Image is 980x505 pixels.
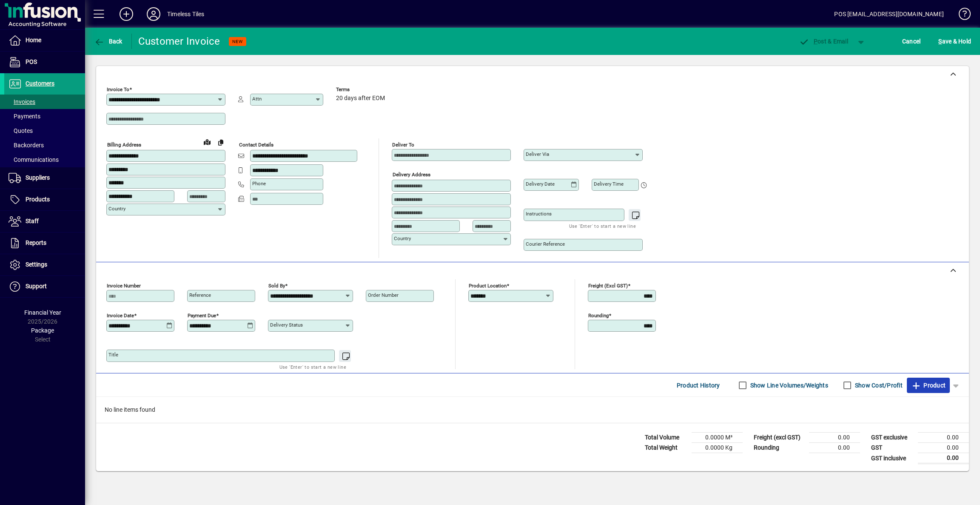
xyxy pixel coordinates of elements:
[336,87,387,92] span: Terms
[26,37,41,43] span: Home
[9,113,40,120] span: Payments
[9,98,35,105] span: Invoices
[108,206,125,212] mat-label: Country
[270,322,303,328] mat-label: Delivery status
[9,142,44,149] span: Backorders
[918,433,969,443] td: 0.00
[809,433,860,443] td: 0.00
[673,378,724,393] button: Product History
[867,443,918,453] td: GST
[641,443,692,453] td: Total Weight
[107,86,129,92] mat-label: Invoice To
[189,292,211,298] mat-label: Reference
[279,362,346,372] mat-hint: Use 'Enter' to start a new line
[526,151,549,157] mat-label: Deliver via
[749,443,809,453] td: Rounding
[692,443,743,453] td: 0.0000 Kg
[641,433,692,443] td: Total Volume
[92,34,125,49] button: Back
[252,96,262,102] mat-label: Attn
[692,433,743,443] td: 0.0000 M³
[749,433,809,443] td: Freight (excl GST)
[96,397,969,423] div: No line items found
[252,181,266,187] mat-label: Phone
[867,453,918,464] td: GST inclusive
[4,95,85,109] a: Invoices
[918,453,969,464] td: 0.00
[200,135,214,149] a: View on map
[795,34,852,49] button: Post & Email
[4,52,85,73] a: POS
[108,352,118,358] mat-label: Title
[31,327,54,334] span: Package
[4,232,85,254] a: Reports
[24,309,61,316] span: Financial Year
[469,283,507,289] mat-label: Product location
[4,167,85,189] a: Suppliers
[907,378,950,393] button: Product
[4,138,85,152] a: Backorders
[799,38,848,45] span: ost & Email
[938,38,942,45] span: S
[140,6,167,22] button: Profile
[588,313,609,318] mat-label: Rounding
[394,235,411,241] mat-label: Country
[867,433,918,443] td: GST exclusive
[232,39,243,44] span: NEW
[113,6,140,22] button: Add
[526,211,552,217] mat-label: Instructions
[588,283,628,289] mat-label: Freight (excl GST)
[392,142,414,148] mat-label: Deliver To
[526,241,565,247] mat-label: Courier Reference
[900,34,923,49] button: Cancel
[526,181,555,187] mat-label: Delivery date
[26,218,39,224] span: Staff
[4,109,85,123] a: Payments
[138,34,220,48] div: Customer Invoice
[214,135,228,149] button: Copy to Delivery address
[26,239,46,246] span: Reports
[594,181,624,187] mat-label: Delivery time
[26,58,37,65] span: POS
[368,292,399,298] mat-label: Order number
[9,127,33,134] span: Quotes
[853,381,903,390] label: Show Cost/Profit
[952,2,969,29] a: Knowledge Base
[26,80,54,87] span: Customers
[834,7,944,21] div: POS [EMAIL_ADDRESS][DOMAIN_NAME]
[188,313,216,318] mat-label: Payment due
[749,381,828,390] label: Show Line Volumes/Weights
[902,34,921,48] span: Cancel
[4,189,85,210] a: Products
[107,313,134,318] mat-label: Invoice date
[26,283,47,290] span: Support
[26,261,47,268] span: Settings
[4,254,85,275] a: Settings
[4,123,85,138] a: Quotes
[268,283,285,289] mat-label: Sold by
[9,156,59,163] span: Communications
[4,276,85,297] a: Support
[26,196,50,203] span: Products
[94,38,122,45] span: Back
[936,34,973,49] button: Save & Hold
[4,211,85,232] a: Staff
[4,152,85,167] a: Communications
[938,34,971,48] span: ave & Hold
[26,174,50,181] span: Suppliers
[918,443,969,453] td: 0.00
[336,95,385,102] span: 20 days after EOM
[809,443,860,453] td: 0.00
[911,379,946,392] span: Product
[107,283,141,289] mat-label: Invoice number
[677,379,720,392] span: Product History
[569,221,636,231] mat-hint: Use 'Enter' to start a new line
[4,30,85,51] a: Home
[814,38,818,45] span: P
[85,34,132,49] app-page-header-button: Back
[167,7,204,21] div: Timeless Tiles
